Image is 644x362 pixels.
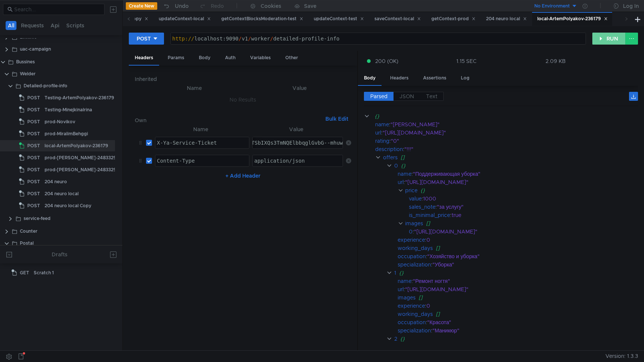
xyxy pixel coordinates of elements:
[27,116,40,127] span: POST
[375,137,389,145] div: rating
[374,15,421,23] div: saveContext-local
[45,92,114,103] div: Testing-ArtemPolyakov-236179
[534,3,570,10] div: No Environment
[370,93,388,100] span: Parsed
[375,120,389,129] div: name
[394,269,396,277] div: 1
[16,56,35,67] div: Bussines
[137,34,151,43] div: POST
[417,71,452,85] div: Assertions
[45,200,91,211] div: 204 neuro local Copy
[45,176,67,187] div: 204 neuro
[384,71,414,85] div: Headers
[159,15,211,23] div: updateContext-local
[27,92,40,103] span: POST
[27,176,40,187] span: POST
[409,211,638,219] div: :
[24,80,67,91] div: Detailed-profile-info
[605,351,638,362] span: Version: 1.3.3
[375,145,638,153] div: :
[398,252,426,260] div: occupation
[401,162,628,170] div: {}
[405,219,423,227] div: images
[413,170,628,178] div: "Поддерживающая уборка"
[222,171,264,180] button: + Add Header
[431,15,476,23] div: getContext-prod
[409,227,638,236] div: :
[27,152,40,163] span: POST
[27,140,40,151] span: POST
[219,51,241,65] div: Auth
[20,68,36,79] div: Welder
[623,1,639,10] div: Log In
[398,260,431,269] div: specialization
[230,96,256,103] nz-embed-empty: No Results
[304,3,316,9] div: Save
[375,57,398,65] span: 200 (OK)
[20,238,34,249] div: Postal
[398,318,638,326] div: :
[436,244,629,252] div: []
[409,194,638,203] div: :
[391,137,628,145] div: "0"
[592,33,626,45] button: RUN
[211,1,224,10] div: Redo
[426,219,628,227] div: []
[405,285,628,293] div: "[URL][DOMAIN_NAME]"
[249,125,343,134] th: Value
[152,125,249,134] th: Name
[314,15,364,23] div: updateContext-test
[391,120,628,129] div: "[PERSON_NAME]"
[14,5,100,13] input: Search...
[427,252,629,260] div: "Хозяйство и уборка"
[27,104,40,115] span: POST
[194,0,229,12] button: Redo
[27,200,40,211] span: POST
[398,293,416,302] div: images
[27,188,40,199] span: POST
[157,0,194,12] button: Undo
[426,236,629,244] div: 0
[409,211,450,219] div: is_minimal_price
[409,203,435,211] div: sales_note
[244,51,277,65] div: Variables
[400,93,414,100] span: JSON
[426,302,629,310] div: 0
[398,260,638,269] div: :
[375,145,403,153] div: description
[45,152,116,163] div: prod-[PERSON_NAME]-2483329
[398,326,638,335] div: :
[129,33,164,45] button: POST
[141,84,248,93] th: Name
[45,116,75,127] div: prod-Novikov
[135,116,322,125] h6: Own
[175,1,189,10] div: Undo
[427,318,629,326] div: "Красота"
[45,140,108,151] div: local-ArtemPolyakov-236179
[546,58,566,64] div: 2.09 KB
[398,326,431,335] div: specialization
[27,128,40,139] span: POST
[375,129,381,137] div: url
[20,226,37,237] div: Counter
[394,335,397,343] div: 2
[20,43,51,55] div: uac-campaign
[398,285,404,293] div: url
[414,227,628,236] div: "[URL][DOMAIN_NAME]"
[19,21,46,30] button: Requests
[261,1,281,10] div: Cookies
[129,51,159,66] div: Headers
[193,51,216,65] div: Body
[423,194,628,203] div: 1000
[24,213,51,224] div: service-feed
[398,318,426,326] div: occupation
[221,15,303,23] div: getContextBlocksModeration-test
[398,343,411,351] div: name
[400,335,628,343] div: {}
[52,250,67,259] div: Drafts
[432,326,629,335] div: "Маникюр"
[398,170,411,178] div: name
[45,128,88,139] div: prod-MiralimBehggi
[248,84,351,93] th: Value
[432,260,629,269] div: "Уборка"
